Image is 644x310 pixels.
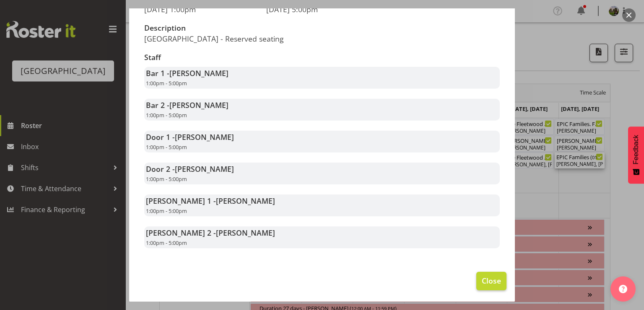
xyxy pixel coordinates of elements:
span: [PERSON_NAME] [216,196,275,206]
strong: Bar 2 - [146,100,229,110]
span: 1:00pm - 5:00pm [146,207,187,215]
span: 1:00pm - 5:00pm [146,143,187,151]
span: [PERSON_NAME] [175,132,234,142]
span: 1:00pm - 5:00pm [146,239,187,247]
span: [PERSON_NAME] [175,164,234,174]
strong: Door 2 - [146,164,234,174]
span: 1:00pm - 5:00pm [146,111,187,119]
strong: Door 1 - [146,132,234,142]
p: [DATE] 5:00pm [266,5,378,14]
span: 1:00pm - 5:00pm [146,175,187,183]
h3: Staff [144,53,500,62]
span: [PERSON_NAME] [216,228,275,238]
span: Close [482,275,501,286]
img: help-xxl-2.png [619,285,627,293]
button: Feedback - Show survey [628,126,644,184]
button: Close [476,272,506,290]
p: [DATE] 1:00pm [144,5,256,14]
span: 1:00pm - 5:00pm [146,79,187,87]
span: [PERSON_NAME] [169,68,229,78]
strong: [PERSON_NAME] 1 - [146,196,275,206]
strong: Bar 1 - [146,68,229,78]
span: [PERSON_NAME] [169,100,229,110]
strong: [PERSON_NAME] 2 - [146,228,275,238]
p: [GEOGRAPHIC_DATA] - Reserved seating [144,34,317,43]
h3: Description [144,24,317,32]
span: Feedback [632,135,640,164]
